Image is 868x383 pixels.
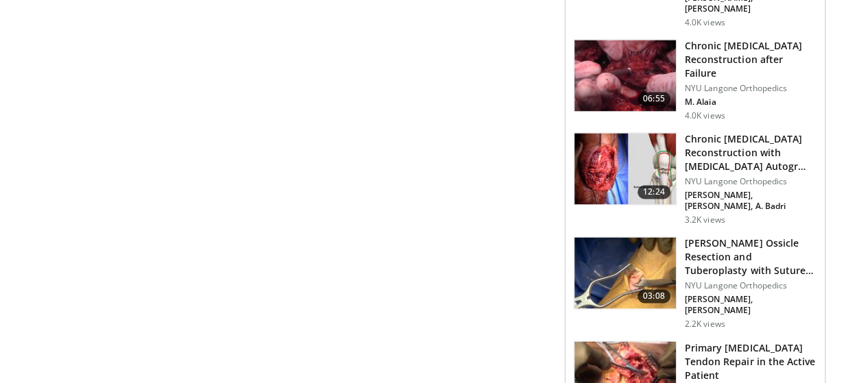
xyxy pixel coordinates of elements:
[685,97,817,108] p: M. Alaia
[685,319,725,330] p: 2.2K views
[637,185,670,199] span: 12:24
[574,133,676,204] img: 42e87e3b-48cc-4b3f-a22f-6edc61131aa9.jpg.150x105_q85_crop-smart_upscale.jpg
[685,176,817,187] p: NYU Langone Orthopedics
[685,110,725,121] p: 4.0K views
[685,39,817,80] h3: Chronic [MEDICAL_DATA] Reconstruction after Failure
[685,236,817,277] h3: [PERSON_NAME] Ossicle Resection and Tuberoplasty with Suture Anch…
[574,132,817,225] a: 12:24 Chronic [MEDICAL_DATA] Reconstruction with [MEDICAL_DATA] Autogr… NYU Langone Orthopedics [...
[685,341,817,382] h3: Primary [MEDICAL_DATA] Tendon Repair in the Active Patient
[685,17,725,28] p: 4.0K views
[685,83,817,94] p: NYU Langone Orthopedics
[637,289,670,303] span: 03:08
[685,280,817,291] p: NYU Langone Orthopedics
[574,237,676,308] img: 99feb6e7-5372-49a9-b33f-727b9346ddb4.jpg.150x105_q85_crop-smart_upscale.jpg
[685,294,817,316] p: [PERSON_NAME], [PERSON_NAME]
[637,92,670,106] span: 06:55
[685,214,725,225] p: 3.2K views
[574,40,676,111] img: eolv1L8ZdYrFVOcH4xMDoxOjBzMTt2bJ.150x105_q85_crop-smart_upscale.jpg
[574,39,817,121] a: 06:55 Chronic [MEDICAL_DATA] Reconstruction after Failure NYU Langone Orthopedics M. Alaia 4.0K v...
[685,190,817,212] p: [PERSON_NAME], [PERSON_NAME], A. Badri
[685,132,817,173] h3: Chronic [MEDICAL_DATA] Reconstruction with [MEDICAL_DATA] Autogr…
[574,236,817,330] a: 03:08 [PERSON_NAME] Ossicle Resection and Tuberoplasty with Suture Anch… NYU Langone Orthopedics ...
